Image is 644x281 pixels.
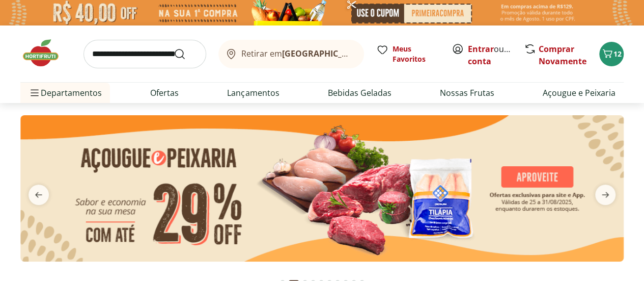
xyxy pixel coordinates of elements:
button: next [587,185,624,205]
a: Meus Favoritos [376,44,439,64]
span: 12 [613,49,622,59]
img: Hortifruti [20,38,71,68]
a: Criar conta [468,43,524,67]
a: Lançamentos [227,87,279,99]
button: Carrinho [599,42,624,66]
a: Ofertas [150,87,179,99]
b: [GEOGRAPHIC_DATA]/[GEOGRAPHIC_DATA] [282,48,454,59]
a: Açougue e Peixaria [543,87,615,99]
a: Comprar Novamente [539,43,586,67]
span: ou [468,43,513,67]
input: search [83,40,206,68]
span: Departamentos [29,81,102,105]
button: Menu [29,81,41,105]
a: Entrar [468,43,494,55]
span: Meus Favoritos [393,44,439,64]
a: Bebidas Geladas [328,87,391,99]
button: previous [20,185,57,205]
button: Retirar em[GEOGRAPHIC_DATA]/[GEOGRAPHIC_DATA] [218,40,364,68]
span: Retirar em [241,49,354,58]
img: açougue [20,115,624,262]
a: Nossas Frutas [440,87,494,99]
button: Submit Search [174,48,198,60]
